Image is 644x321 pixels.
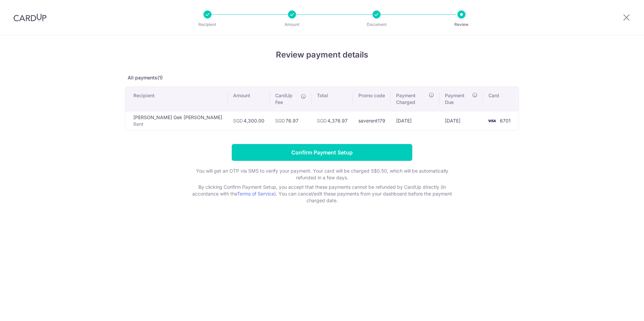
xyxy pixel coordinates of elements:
[183,21,232,28] p: Recipient
[13,13,46,22] img: CardUp
[125,74,519,81] p: All payments(1)
[317,118,327,123] span: SGD
[232,144,412,161] input: Confirm Payment Setup
[312,111,353,130] td: 4,376.97
[267,21,317,28] p: Amount
[233,118,243,123] span: SGD
[125,111,228,130] td: [PERSON_NAME] Gek [PERSON_NAME]
[396,92,427,106] span: Payment Charged
[270,111,312,130] td: 76.97
[483,87,519,111] th: Card
[187,168,457,181] p: You will get an OTP via SMS to verify your payment. Your card will be charged S$0.50, which will ...
[187,184,457,204] p: By clicking Confirm Payment Setup, you accept that these payments cannot be refunded by CardUp di...
[445,92,470,106] span: Payment Due
[352,21,401,28] p: Document
[353,87,391,111] th: Promo code
[228,87,270,111] th: Amount
[500,118,511,123] span: 6701
[228,111,270,130] td: 4,300.00
[440,111,483,130] td: [DATE]
[437,21,486,28] p: Review
[312,87,353,111] th: Total
[485,117,498,125] img: <span class="translation_missing" title="translation missing: en.account_steps.new_confirm_form.b...
[237,191,274,197] a: Terms of Service
[275,118,285,123] span: SGD
[125,87,228,111] th: Recipient
[275,92,297,106] span: CardUp Fee
[125,49,519,61] h4: Review payment details
[391,111,440,130] td: [DATE]
[353,111,391,130] td: saverent179
[133,121,222,128] p: Rent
